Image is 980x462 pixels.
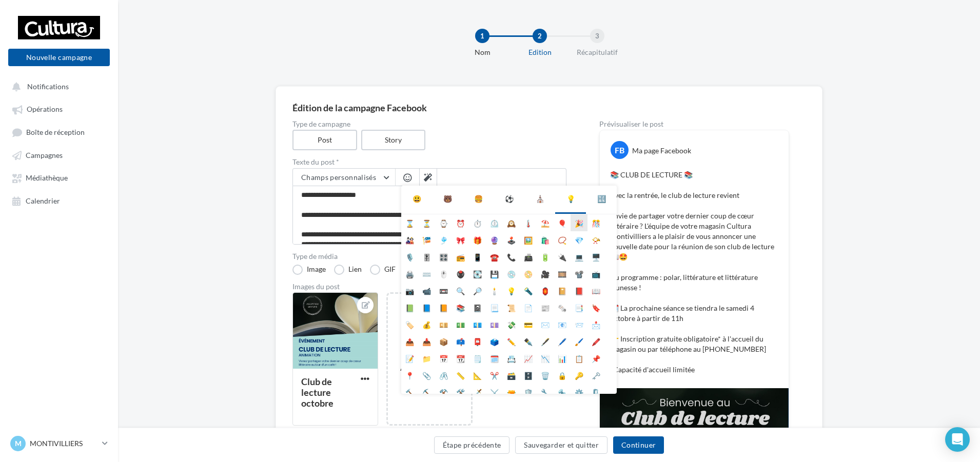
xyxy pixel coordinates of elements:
li: 📥 [418,333,435,350]
li: 🗞️ [554,299,571,316]
li: 🕹️ [503,231,520,248]
li: 📝 [401,350,418,367]
li: 📋 [571,350,587,367]
li: 📼 [435,282,452,299]
div: Open Intercom Messenger [945,427,970,452]
li: 🔍 [452,282,469,299]
li: 💰 [418,316,435,333]
li: 🔖 [587,299,604,316]
li: 📎 [418,367,435,384]
li: 📏 [452,367,469,384]
label: Type de média [292,253,566,260]
div: Images du post [292,283,566,290]
li: ⛏️ [418,384,435,400]
a: Boîte de réception [6,123,112,142]
label: Texte du post * [292,158,566,166]
li: 🎞️ [554,265,571,282]
li: 📈 [520,350,537,367]
li: ⌚ [435,214,452,231]
li: 📯 [587,231,604,248]
li: 🖍️ [587,333,604,350]
button: Étape précédente [434,436,510,454]
span: Calendrier [26,196,60,205]
button: Sauvegarder et quitter [515,436,607,454]
a: Campagnes [6,146,112,164]
a: Médiathèque [6,168,112,187]
li: 📫 [452,333,469,350]
li: 🎉 [571,214,587,231]
li: 🗓️ [486,350,503,367]
li: 📘 [418,299,435,316]
li: 💶 [469,316,486,333]
li: 📻 [452,248,469,265]
li: 💵 [452,316,469,333]
li: 🏷️ [401,316,418,333]
button: Continuer [613,436,664,454]
label: Image [292,265,326,275]
li: 📤 [401,333,418,350]
li: 📦 [435,333,452,350]
li: 📚 [452,299,469,316]
li: ⚒️ [435,384,452,400]
a: Opérations [6,99,112,118]
li: ⚙️ [571,384,587,400]
li: 🗑️ [537,367,554,384]
div: 😃 [413,194,421,204]
li: 📧 [554,316,571,333]
div: Récapitulatif [564,47,630,57]
li: 🎁 [469,231,486,248]
p: MONTIVILLIERS [30,438,98,449]
li: ⏲️ [486,214,503,231]
li: 📅 [435,350,452,367]
li: 📰 [537,299,554,316]
li: 🗜️ [587,384,604,400]
li: 🎀 [452,231,469,248]
li: ⏱️ [469,214,486,231]
li: 📠 [520,248,537,265]
li: 🖨️ [401,265,418,282]
li: ⌨️ [418,265,435,282]
li: 📇 [503,350,520,367]
li: 💽 [469,265,486,282]
label: Story [361,130,426,150]
li: 🕯️ [486,282,503,299]
button: Nouvelle campagne [8,49,110,66]
li: 🌡️ [520,214,537,231]
span: M [15,438,22,449]
div: 🍔 [474,194,483,204]
li: 🔎 [469,282,486,299]
li: 🎚️ [418,248,435,265]
div: ⚽ [505,194,514,204]
div: 2 [533,29,547,43]
li: 🗄️ [520,367,537,384]
p: 📚 CLUB DE LECTURE 📚 Avec la rentrée, le club de lecture revient Envie de partager votre dernier c... [610,170,778,375]
li: 🔦 [520,282,537,299]
li: 📱 [469,248,486,265]
li: 🗝️ [587,367,604,384]
label: Lien [334,265,362,275]
li: 📙 [435,299,452,316]
li: ✂️ [486,367,503,384]
li: ✉️ [537,316,554,333]
li: 📆 [452,350,469,367]
li: 📍 [401,367,418,384]
span: Notifications [27,82,69,91]
li: 💾 [486,265,503,282]
li: 📔 [554,282,571,299]
li: 📊 [554,350,571,367]
li: 📜 [503,299,520,316]
button: Champs personnalisés [293,169,395,186]
li: 🎈 [554,214,571,231]
li: 📩 [587,316,604,333]
span: Boîte de réception [26,128,85,136]
li: ⏳ [418,214,435,231]
li: 🖌️ [571,333,587,350]
li: 💴 [435,316,452,333]
li: 🖼️ [520,231,537,248]
li: 📁 [418,350,435,367]
li: 🗃️ [503,367,520,384]
li: ⚔️ [486,384,503,400]
li: 🔮 [486,231,503,248]
div: 🔣 [597,194,606,204]
li: 💡 [503,282,520,299]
